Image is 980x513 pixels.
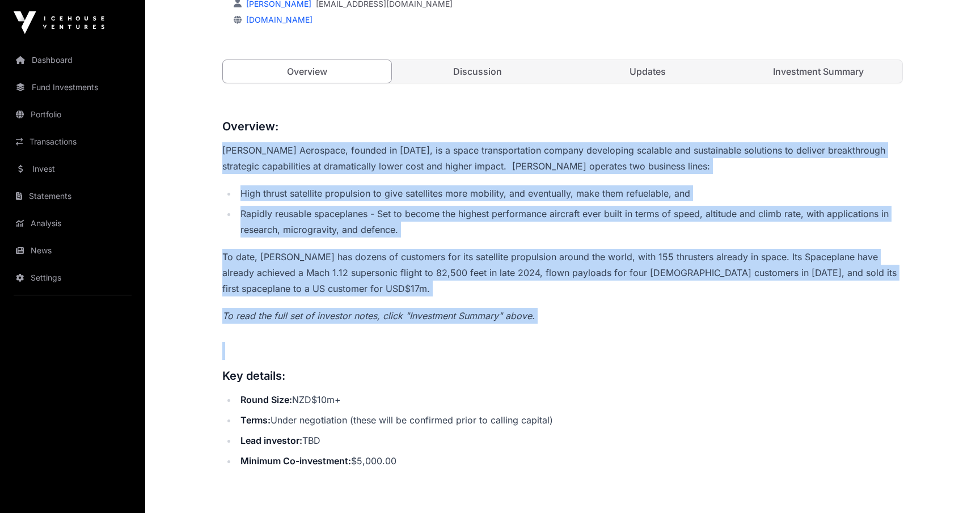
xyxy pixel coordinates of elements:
iframe: Chat Widget [923,459,980,513]
a: Investment Summary [734,60,903,83]
a: Overview [222,60,392,83]
p: [PERSON_NAME] Aerospace, founded in [DATE], is a space transportation company developing scalable... [222,142,903,174]
a: Settings [9,265,136,290]
a: Updates [564,60,732,83]
strong: Lead investor [240,435,299,446]
li: $5,000.00 [237,453,903,469]
li: NZD$10m+ [237,392,903,408]
h3: Overview: [222,117,903,135]
a: Discussion [394,60,562,83]
li: Rapidly reusable spaceplanes - Set to become the highest performance aircraft ever built in terms... [237,206,903,238]
a: Transactions [9,129,136,154]
a: News [9,238,136,263]
em: To read the full set of investor notes, click "Investment Summary" above. [222,310,535,321]
img: Icehouse Ventures Logo [14,11,104,34]
a: Fund Investments [9,75,136,100]
h3: Key details: [222,367,903,385]
a: Statements [9,184,136,209]
a: [DOMAIN_NAME] [242,15,312,24]
li: Under negotiation (these will be confirmed prior to calling capital) [237,412,903,428]
strong: : [299,435,302,446]
strong: Terms: [240,414,271,426]
p: To date, [PERSON_NAME] has dozens of customers for its satellite propulsion around the world, wit... [222,249,903,296]
a: Analysis [9,211,136,236]
nav: Tabs [223,60,902,83]
strong: Minimum Co-investment: [240,455,351,467]
a: Dashboard [9,48,136,73]
a: Invest [9,156,136,181]
strong: Round Size: [240,394,292,405]
li: TBD [237,433,903,448]
a: Portfolio [9,102,136,127]
li: High thrust satellite propulsion to give satellites more mobility, and eventually, make them refu... [237,185,903,201]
